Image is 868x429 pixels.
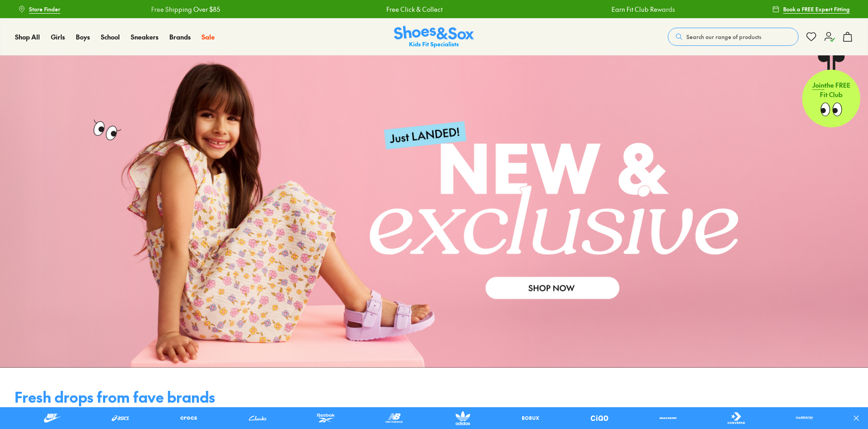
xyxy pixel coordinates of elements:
[686,33,761,41] span: Search our range of products
[169,32,191,42] a: Brands
[51,32,65,42] a: Girls
[608,5,671,14] a: Earn Fit Club Rewards
[101,32,120,42] a: School
[802,73,860,107] p: the FREE Fit Club
[101,32,120,41] span: School
[131,32,158,42] a: Sneakers
[772,1,850,17] a: Book a FREE Expert Fitting
[148,5,217,14] a: Free Shipping Over $85
[18,1,60,17] a: Store Finder
[394,26,474,48] a: Shoes & Sox
[76,32,90,42] a: Boys
[394,26,474,48] img: SNS_Logo_Responsive.svg
[51,32,65,41] span: Girls
[383,5,439,14] a: Free Click & Collect
[202,32,215,42] a: Sale
[783,5,850,13] span: Book a FREE Expert Fitting
[169,32,191,41] span: Brands
[15,32,40,42] a: Shop All
[131,32,158,41] span: Sneakers
[29,5,60,13] span: Store Finder
[668,28,799,46] button: Search our range of products
[202,32,215,41] span: Sale
[15,32,40,41] span: Shop All
[76,32,90,41] span: Boys
[812,80,824,89] span: Join
[802,55,860,128] a: Jointhe FREE Fit Club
